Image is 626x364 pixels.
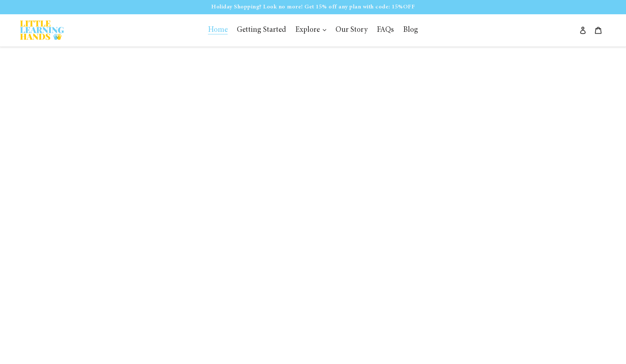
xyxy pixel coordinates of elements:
span: Blog [403,26,418,34]
a: Blog [399,23,422,37]
p: Holiday Shopping? Look no more! Get 15% off any plan with code: 15%OFF [1,1,625,13]
span: Home [208,26,228,34]
a: Our Story [332,23,371,37]
span: Explore [295,26,320,34]
button: Explore [292,23,330,37]
span: Getting Started [237,26,286,34]
span: Our Story [335,26,368,34]
a: FAQs [373,23,398,37]
img: Little Learning Hands [20,20,64,40]
a: Home [204,23,231,37]
span: FAQs [377,26,394,34]
a: Getting Started [233,23,290,37]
